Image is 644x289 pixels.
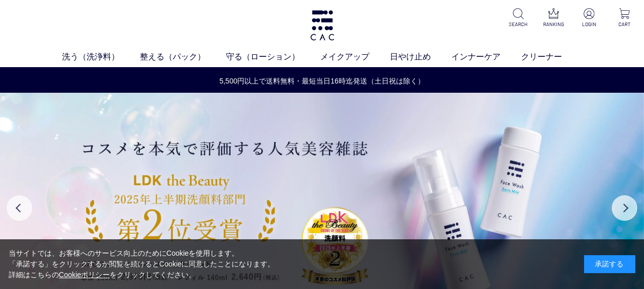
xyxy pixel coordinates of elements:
[543,20,565,28] p: RANKING
[226,51,320,63] a: 守る（ローション）
[521,51,583,63] a: クリーナー
[507,20,530,28] p: SEARCH
[584,255,635,273] div: 承諾する
[59,271,110,279] a: Cookieポリシー
[543,8,565,28] a: RANKING
[390,51,451,63] a: 日やけ止め
[309,10,336,40] img: logo
[612,195,637,221] button: Next
[613,8,636,28] a: CART
[7,195,32,221] button: Previous
[9,248,275,280] div: 当サイトでは、お客様へのサービス向上のためにCookieを使用します。 「承諾する」をクリックするか閲覧を続けるとCookieに同意したことになります。 詳細はこちらの をクリックしてください。
[613,20,636,28] p: CART
[451,51,521,63] a: インナーケア
[140,51,226,63] a: 整える（パック）
[578,20,600,28] p: LOGIN
[62,51,140,63] a: 洗う（洗浄料）
[320,51,390,63] a: メイクアップ
[1,76,643,87] a: 5,500円以上で送料無料・最短当日16時迄発送（土日祝は除く）
[578,8,600,28] a: LOGIN
[507,8,530,28] a: SEARCH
